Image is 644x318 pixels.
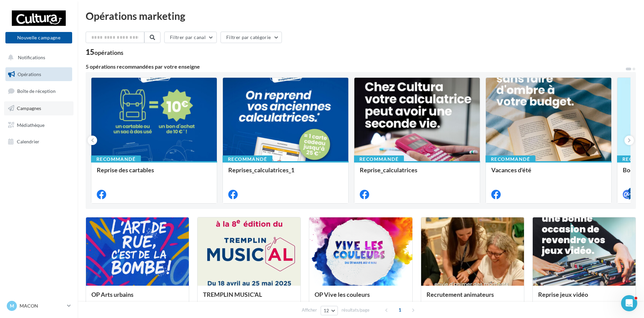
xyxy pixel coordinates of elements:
[17,105,41,111] span: Campagnes
[17,88,56,94] span: Boîte de réception
[164,32,217,43] button: Filtrer par canal
[4,50,71,65] button: Notifications
[5,299,72,312] a: M MACON
[91,291,183,305] div: OP Arts urbains
[17,139,39,144] span: Calendrier
[18,55,45,60] span: Notifications
[321,306,338,315] button: 12
[486,155,535,163] div: Recommandé
[86,48,123,56] div: 15
[97,167,211,180] div: Reprise des cartables
[4,101,74,115] a: Campagnes
[491,167,606,180] div: Vacances d'été
[221,32,282,43] button: Filtrer par catégorie
[394,305,405,315] span: 1
[223,155,272,163] div: Recommandé
[94,49,123,56] div: opérations
[18,71,41,77] span: Opérations
[228,167,343,180] div: Reprises_calculatrices_1
[20,303,64,309] p: MACON
[538,291,630,305] div: Reprise jeux vidéo
[628,188,634,194] div: 4
[324,308,329,313] span: 12
[354,155,404,163] div: Recommandé
[315,291,407,305] div: OP Vive les couleurs
[203,291,295,305] div: TREMPLIN MUSIC'AL
[302,307,317,313] span: Afficher
[4,67,74,81] a: Opérations
[4,84,74,98] a: Boîte de réception
[621,295,637,311] iframe: Intercom live chat
[86,64,625,69] div: 5 opérations recommandées par votre enseigne
[4,135,74,149] a: Calendrier
[10,303,14,309] span: M
[342,307,370,313] span: résultats/page
[5,32,72,43] button: Nouvelle campagne
[427,291,519,305] div: Recrutement animateurs
[4,118,74,132] a: Médiathèque
[91,155,141,163] div: Recommandé
[17,122,45,128] span: Médiathèque
[86,11,636,21] div: Opérations marketing
[360,167,474,180] div: Reprise_calculatrices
